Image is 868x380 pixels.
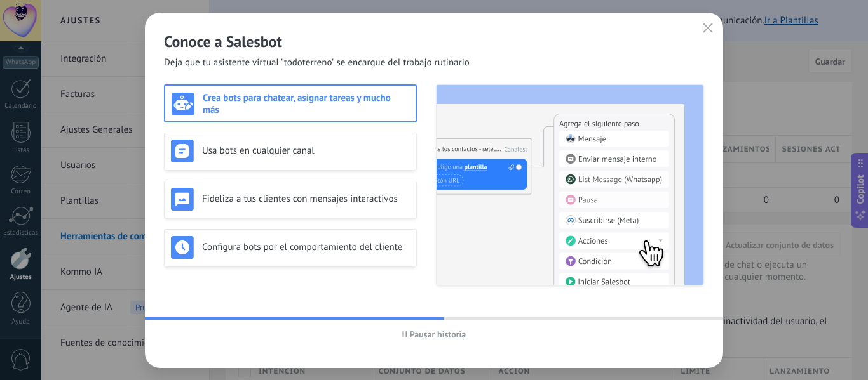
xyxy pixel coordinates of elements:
[164,32,704,51] h2: Conoce a Salesbot
[203,92,409,116] h3: Crea bots para chatear, asignar tareas y mucho más
[202,193,410,205] h3: Fideliza a tus clientes con mensajes interactivos
[164,56,470,69] span: Deja que tu asistente virtual "todoterreno" se encargue del trabajo rutinario
[202,241,410,253] h3: Configura bots por el comportamiento del cliente
[202,145,410,157] h3: Usa bots en cualquier canal
[397,325,472,344] button: Pausar historia
[410,330,466,339] span: Pausar historia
